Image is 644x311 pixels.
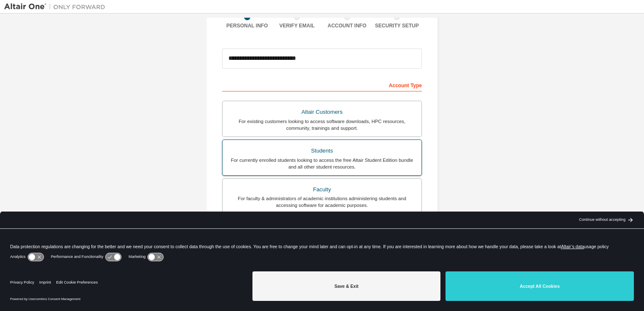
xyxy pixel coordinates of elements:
[322,22,372,29] div: Account Info
[372,22,422,29] div: Security Setup
[228,145,416,157] div: Students
[228,184,416,196] div: Faculty
[272,22,322,29] div: Verify Email
[228,195,416,209] div: For faculty & administrators of academic institutions administering students and accessing softwa...
[222,22,272,29] div: Personal Info
[228,106,416,118] div: Altair Customers
[228,157,416,170] div: For currently enrolled students looking to access the free Altair Student Edition bundle and all ...
[228,118,416,131] div: For existing customers looking to access software downloads, HPC resources, community, trainings ...
[4,3,110,11] img: Altair One
[222,78,422,91] div: Account Type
